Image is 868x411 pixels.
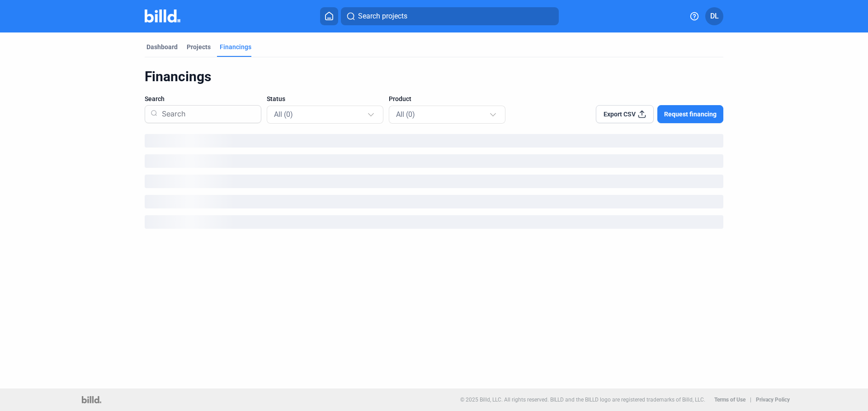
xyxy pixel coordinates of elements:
span: Request financing [664,110,717,119]
div: loading [145,175,723,188]
span: Search projects [358,11,407,22]
img: logo [82,396,101,403]
span: DL [710,11,719,22]
button: Request financing [657,105,723,123]
div: Dashboard [146,42,178,51]
div: loading [145,134,723,148]
span: Export CSV [604,110,636,119]
span: All (0) [396,110,415,119]
span: All (0) [274,110,293,119]
span: Status [267,94,285,103]
div: loading [145,195,723,208]
p: © 2025 Billd, LLC. All rights reserved. BILLD and the BILLD logo are registered trademarks of Bil... [460,397,705,403]
button: Search projects [341,7,559,25]
div: loading [145,154,723,168]
b: Terms of Use [714,397,745,403]
div: Projects [187,42,211,51]
div: Financings [145,68,723,85]
div: Financings [220,42,251,51]
button: Export CSV [596,105,654,123]
input: Search [158,102,255,126]
div: loading [145,215,723,229]
span: Product [389,94,411,103]
button: DL [705,7,723,25]
span: Search [145,94,165,103]
p: | [750,397,751,403]
img: Billd Company Logo [145,9,180,23]
b: Privacy Policy [756,397,790,403]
